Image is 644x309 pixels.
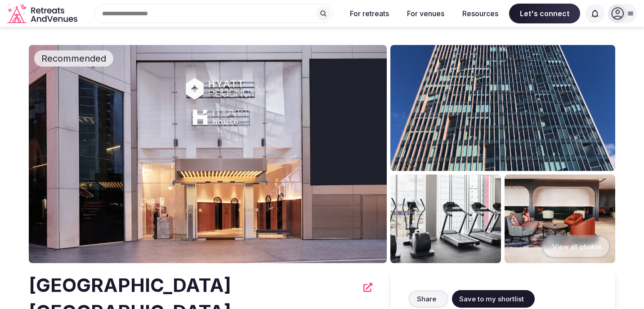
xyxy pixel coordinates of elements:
[343,4,396,23] button: For retreats
[390,45,615,171] img: Venue gallery photo
[541,235,611,259] button: View all photos
[7,4,79,24] a: Visit the homepage
[390,175,501,263] img: Venue gallery photo
[505,175,615,263] img: Venue gallery photo
[38,52,110,65] span: Recommended
[509,4,580,23] span: Let's connect
[417,294,436,304] span: Share
[408,290,448,308] button: Share
[7,4,79,24] svg: Retreats and Venues company logo
[459,294,524,304] span: Save to my shortlist
[34,50,113,67] div: Recommended
[400,4,452,23] button: For venues
[29,45,387,263] img: Venue cover photo
[452,290,535,308] button: Save to my shortlist
[455,4,505,23] button: Resources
